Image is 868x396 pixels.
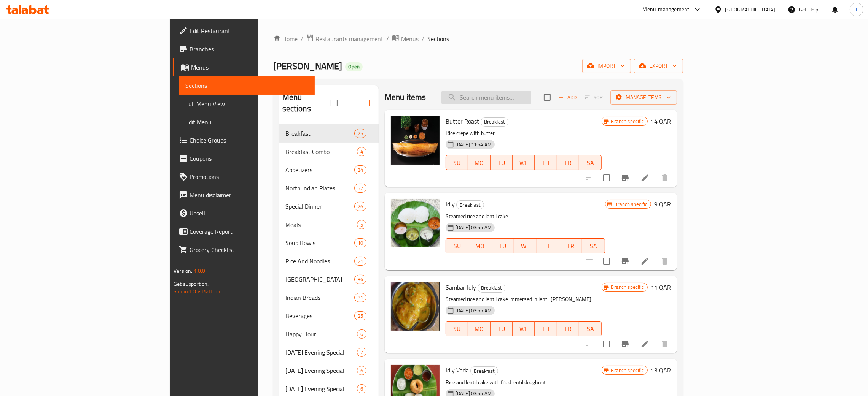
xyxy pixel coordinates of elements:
button: SA [582,238,605,253]
span: Branch specific [608,367,647,374]
button: MO [468,238,491,253]
span: Indian Breads [285,293,354,302]
span: SA [585,241,602,252]
div: Appetizers [285,165,354,174]
span: TH [540,241,557,252]
span: SA [582,157,598,168]
div: Soup Bowls10 [279,234,379,252]
div: items [354,165,366,174]
button: TU [491,155,513,170]
span: MO [471,157,487,168]
span: 26 [355,203,366,210]
span: Beverages [285,311,354,320]
button: import [582,59,631,73]
div: Breakfast Combo4 [279,143,379,161]
button: SA [579,321,601,336]
span: North Indian Plates [285,184,354,193]
span: Menu disclaimer [190,190,309,200]
span: MO [471,241,488,252]
span: Coverage Report [190,227,309,236]
span: Branch specific [612,201,651,208]
div: Meals5 [279,215,379,234]
p: Steamed rice and lentil cake [446,212,605,221]
div: [DATE] Evening Special6 [279,361,379,380]
span: Branch specific [608,284,647,291]
span: 6 [357,331,366,338]
span: [DATE] Evening Special [285,366,357,375]
a: Edit Menu [179,113,315,131]
span: Manage items [616,93,671,102]
button: SA [579,155,601,170]
p: Rice and lentil cake with fried lentil doughnut [446,378,602,387]
h6: 11 QAR [651,282,671,293]
div: items [357,147,366,156]
span: Breakfast Combo [285,147,357,156]
a: Upsell [173,204,315,222]
span: Grocery Checklist [190,245,309,254]
span: TU [494,323,510,334]
span: 25 [355,312,366,320]
nav: breadcrumb [273,34,683,44]
input: search [441,91,531,104]
span: Choice Groups [190,136,309,145]
a: Promotions [173,168,315,186]
span: Breakfast [285,129,354,138]
a: Edit menu item [640,339,650,348]
button: delete [656,335,674,353]
button: MO [468,321,490,336]
span: Upsell [190,209,309,218]
div: items [354,184,366,193]
span: 37 [355,185,366,192]
div: [GEOGRAPHIC_DATA]36 [279,270,379,288]
div: items [354,238,366,247]
a: Coverage Report [173,222,315,241]
button: FR [557,155,579,170]
span: 5 [357,221,366,228]
span: [DATE] Evening Special [285,384,357,393]
span: Get support on: [174,279,209,289]
a: Menus [392,34,419,44]
span: Branch specific [608,118,647,125]
h6: 13 QAR [651,365,671,375]
span: Coupons [190,154,309,163]
span: TU [494,157,510,168]
div: items [357,220,366,229]
span: [GEOGRAPHIC_DATA] [285,275,354,284]
span: FR [560,157,576,168]
span: Menus [401,34,419,43]
span: Select section first [580,92,610,103]
span: Branches [190,44,309,54]
span: MO [471,323,487,334]
span: [DATE] Evening Special [285,348,357,357]
button: Branch-specific-item [616,252,634,270]
a: Coupons [173,149,315,168]
button: FR [559,238,582,253]
span: Happy Hour [285,329,357,339]
span: [DATE] 11:54 AM [452,141,495,148]
div: items [354,257,366,266]
div: items [354,202,366,211]
span: Meals [285,220,357,229]
div: items [357,329,366,339]
div: Appetizers34 [279,161,379,179]
span: Version: [174,266,192,276]
button: TU [491,321,513,336]
span: 21 [355,258,366,265]
button: WE [513,155,535,170]
span: Add [557,93,578,102]
a: Branches [173,40,315,58]
span: 1.0.0 [194,266,205,276]
span: WE [516,157,532,168]
button: TH [535,321,557,336]
span: SU [449,323,465,334]
span: 10 [355,239,366,247]
span: Rice And Noodles [285,257,354,266]
span: Sort sections [342,94,360,112]
span: Select section [539,89,555,105]
div: Breakfast [456,200,484,209]
div: Monday Evening Special [285,366,357,375]
div: Rice And Noodles21 [279,252,379,270]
